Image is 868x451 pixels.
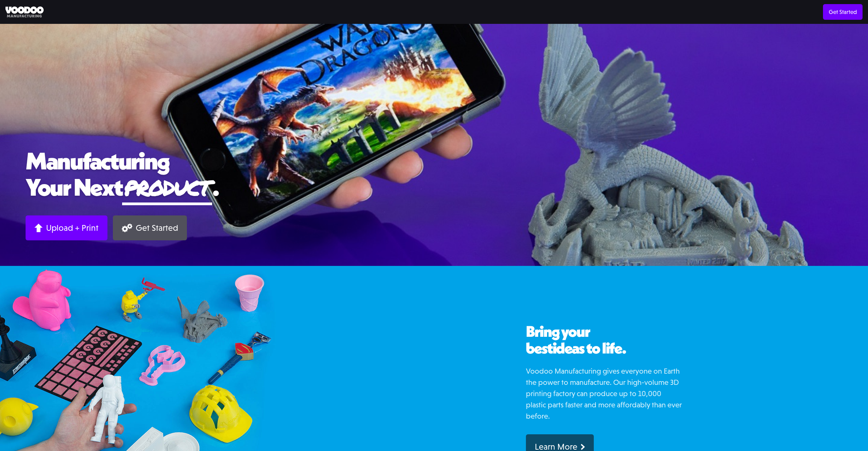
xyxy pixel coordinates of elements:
a: Upload + Print [26,215,107,240]
h2: Bring your best [526,323,683,357]
img: Gears [122,224,132,232]
span: product [122,172,212,202]
p: Voodoo Manufacturing gives everyone on Earth the power to manufacture. Our high-volume 3D printin... [526,365,683,422]
div: Upload + Print [46,223,99,233]
img: Arrow up [34,224,43,232]
div: Get Started [136,223,178,233]
a: Get Started [113,215,187,240]
img: Voodoo Manufacturing logo [5,6,44,18]
a: Get Started [823,4,863,20]
h1: Manufacturing Your Next . [26,148,842,205]
span: ideas to life. [553,339,626,358]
